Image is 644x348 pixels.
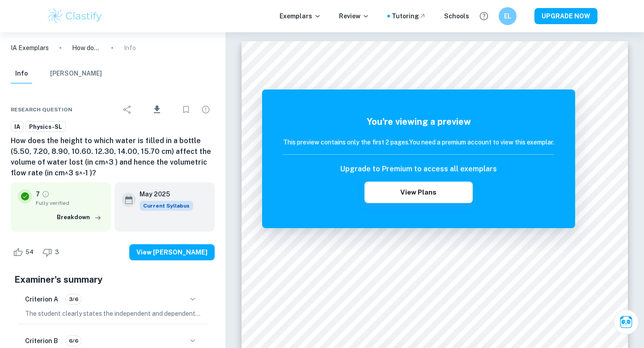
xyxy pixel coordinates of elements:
button: Info [11,64,32,84]
a: Schools [444,11,469,21]
button: View [PERSON_NAME] [129,244,215,260]
span: Current Syllabus [140,201,193,211]
h5: You're viewing a preview [283,115,554,128]
div: Like [11,245,38,259]
a: Physics-SL [25,121,66,132]
div: Share [119,101,136,119]
h6: Criterion A [25,294,58,304]
div: Download [138,98,175,121]
button: Help and Feedback [476,8,491,24]
img: Clastify logo [47,7,103,25]
span: Research question [11,106,72,114]
span: Fully verified [36,199,104,207]
span: 3/6 [66,295,81,303]
h6: This preview contains only the first 2 pages. You need a premium account to view this exemplar. [283,137,554,147]
h6: How does the height to which water is filled in a bottle (5.50, 7.20, 8.90, 10.60. 12.30, 14.00, ... [11,136,215,178]
h6: Criterion B [25,336,58,346]
button: Breakdown [55,211,104,224]
p: The student clearly states the independent and dependent variables in the research question, alon... [25,309,200,318]
p: Review [339,11,369,21]
button: Ask Clai [614,310,639,335]
h6: EL [503,11,513,21]
a: IA [11,121,24,132]
div: Dislike [40,245,64,259]
a: Grade fully verified [42,190,50,198]
div: Report issue [197,101,215,119]
p: 7 [36,189,40,199]
span: IA [11,123,23,132]
div: Bookmark [177,101,195,119]
button: View Plans [364,182,473,203]
button: UPGRADE NOW [534,8,597,24]
span: 6/6 [66,337,81,345]
p: How does the height to which water is filled in a bottle (5.50, 7.20, 8.90, 10.60. 12.30, 14.00, ... [72,43,101,53]
button: [PERSON_NAME] [50,64,102,84]
h5: Examiner's summary [14,273,211,286]
p: Exemplars [280,11,321,21]
span: 54 [21,248,38,257]
h6: May 2025 [140,189,186,199]
span: 3 [50,248,64,257]
a: Tutoring [392,11,426,21]
button: EL [499,7,517,25]
h6: Upgrade to Premium to access all exemplars [340,164,497,174]
a: IA Exemplars [11,43,49,53]
div: This exemplar is based on the current syllabus. Feel free to refer to it for inspiration/ideas wh... [140,201,193,211]
p: Info [124,43,136,53]
span: Physics-SL [26,123,65,132]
